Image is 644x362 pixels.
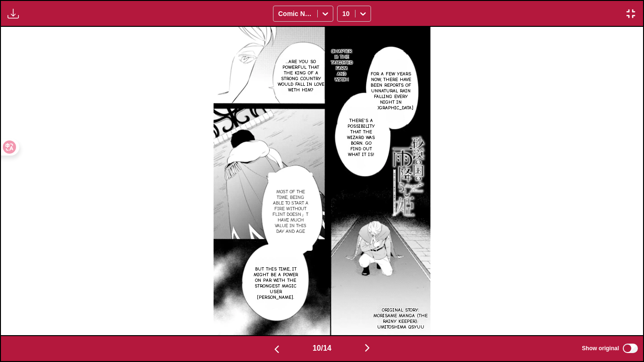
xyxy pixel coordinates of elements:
p: CHAPTER 16 The Targeted Farm and Witch [329,47,355,84]
span: Show original [582,345,619,352]
p: But this time, it might be a power on par with the strongest magic user [PERSON_NAME]. [249,264,302,302]
p: Most of the time, being able to start a fire without flint doesn」t have much value in this day an... [270,187,311,236]
span: 10 / 14 [313,344,331,353]
img: Manga Panel [214,27,430,335]
p: Original Story: Morisame Manga (The Rainy Keeper): Umitoshima QSyuu [372,305,430,332]
img: Previous page [271,344,282,355]
img: Next page [362,342,373,354]
img: Download translated images [8,8,19,19]
p: For a few years now, there have been reports of unnatural rain falling every night in [GEOGRAPHIC... [366,69,415,113]
input: Show original [623,344,638,353]
p: ...Are you so powerful that the king of a strong country would fall in love with him? [275,57,326,95]
p: There's a possibility that the wizard was born. Go find out what it is! [345,116,378,159]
